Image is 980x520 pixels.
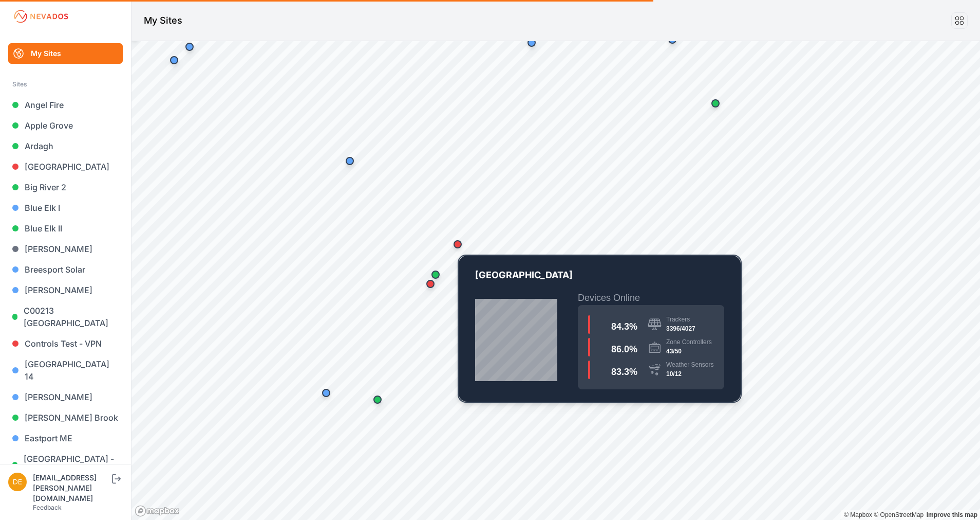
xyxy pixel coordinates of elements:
a: [GEOGRAPHIC_DATA] [8,156,123,177]
a: Big River 2 [8,177,123,198]
p: [GEOGRAPHIC_DATA] [475,268,724,291]
a: Breesport Solar [8,259,123,280]
a: Angel Fire [8,95,123,115]
a: [GEOGRAPHIC_DATA] 14 [8,354,123,387]
div: Map marker [420,274,441,294]
div: Map marker [179,37,200,57]
div: Map marker [340,151,360,171]
a: Mapbox [844,511,872,518]
a: Controls Test - VPN [8,333,123,354]
a: [GEOGRAPHIC_DATA] - North [8,449,123,481]
div: 43/50 [666,346,712,356]
img: devin.martin@nevados.solar [8,473,27,491]
div: [EMAIL_ADDRESS][PERSON_NAME][DOMAIN_NAME] [33,473,110,504]
div: Map marker [164,50,184,70]
h2: Devices Online [578,291,724,305]
div: Weather Sensors [666,361,714,369]
span: 83.3 % [611,367,637,377]
a: Blue Elk I [8,198,123,218]
a: Feedback [33,504,62,511]
span: 86.0 % [611,344,637,354]
div: Map marker [367,389,388,410]
div: Map marker [705,93,726,114]
a: Blue Elk II [8,218,123,239]
a: C00213 [GEOGRAPHIC_DATA] [8,300,123,333]
div: Map marker [521,32,542,53]
a: VA-02 [459,256,741,402]
a: Mapbox logo [135,505,180,517]
a: [PERSON_NAME] [8,239,123,259]
a: [PERSON_NAME] [8,387,123,407]
a: My Sites [8,43,123,64]
span: 84.3 % [611,321,637,332]
a: Map feedback [927,511,977,518]
a: Eastport ME [8,428,123,449]
a: OpenStreetMap [874,511,924,518]
div: 10/12 [666,369,714,379]
a: [PERSON_NAME] Brook [8,407,123,428]
a: [PERSON_NAME] [8,280,123,300]
div: Map marker [425,264,446,285]
div: Map marker [447,234,468,255]
div: 3396/4027 [666,324,695,334]
a: Apple Grove [8,115,123,136]
div: Map marker [316,383,336,403]
h1: My Sites [144,13,182,28]
div: Zone Controllers [666,338,712,346]
a: Ardagh [8,136,123,156]
img: Nevados [12,8,70,25]
div: Trackers [666,315,695,324]
canvas: Map [131,41,980,520]
div: Sites [12,78,119,91]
